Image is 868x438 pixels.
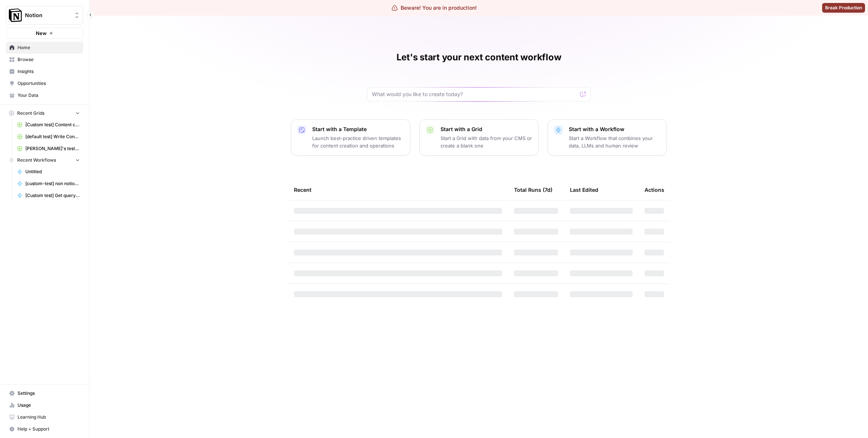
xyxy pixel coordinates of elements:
[441,134,532,149] p: Start a Grid with data from your CMS or create a blank one
[6,108,83,119] button: Recent Grids
[294,180,502,200] div: Recent
[14,166,83,178] a: Untitled
[392,4,477,12] div: Beware! You are in production!
[825,4,862,11] span: Break Production
[6,28,83,39] button: New
[14,178,83,190] a: [custom-test] non notion page research
[18,92,80,99] span: Your Data
[25,121,80,128] span: [Custom test] Content creation flow
[6,54,83,66] a: Browse
[25,12,70,19] span: Notion
[25,192,80,199] span: [Custom test] Get query fanout from topic
[6,89,83,101] a: Your Data
[6,66,83,77] a: Insights
[25,168,80,175] span: Untitled
[514,180,552,200] div: Total Runs (7d)
[397,51,561,63] h1: Let's start your next content workflow
[372,91,577,98] input: What would you like to create today?
[6,6,83,25] button: Workspace: Notion
[569,134,661,149] p: Start a Workflow that combines your data, LLMs and human review
[6,387,83,399] a: Settings
[14,190,83,201] a: [Custom test] Get query fanout from topic
[6,399,83,411] a: Usage
[18,56,80,63] span: Browse
[14,131,83,143] a: [default test] Write Content Briefs
[569,126,661,133] p: Start with a Workflow
[312,126,404,133] p: Start with a Template
[18,390,80,397] span: Settings
[14,119,83,131] a: [Custom test] Content creation flow
[14,143,83,155] a: [PERSON_NAME]'s test Grid
[36,29,47,37] span: New
[6,155,83,166] button: Recent Workflows
[17,110,44,117] span: Recent Grids
[6,423,83,435] button: Help + Support
[18,68,80,75] span: Insights
[548,119,667,156] button: Start with a WorkflowStart a Workflow that combines your data, LLMs and human review
[570,180,598,200] div: Last Edited
[18,402,80,409] span: Usage
[822,3,865,13] button: Break Production
[18,426,80,432] span: Help + Support
[17,157,56,164] span: Recent Workflows
[6,42,83,54] a: Home
[18,414,80,420] span: Learning Hub
[291,119,410,156] button: Start with a TemplateLaunch best-practice driven templates for content creation and operations
[312,134,404,149] p: Launch best-practice driven templates for content creation and operations
[6,77,83,89] a: Opportunities
[6,411,83,423] a: Learning Hub
[25,133,80,140] span: [default test] Write Content Briefs
[9,9,22,22] img: Notion Logo
[441,126,532,133] p: Start with a Grid
[25,180,80,187] span: [custom-test] non notion page research
[25,145,80,152] span: [PERSON_NAME]'s test Grid
[18,44,80,51] span: Home
[18,80,80,87] span: Opportunities
[419,119,539,156] button: Start with a GridStart a Grid with data from your CMS or create a blank one
[645,180,664,200] div: Actions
